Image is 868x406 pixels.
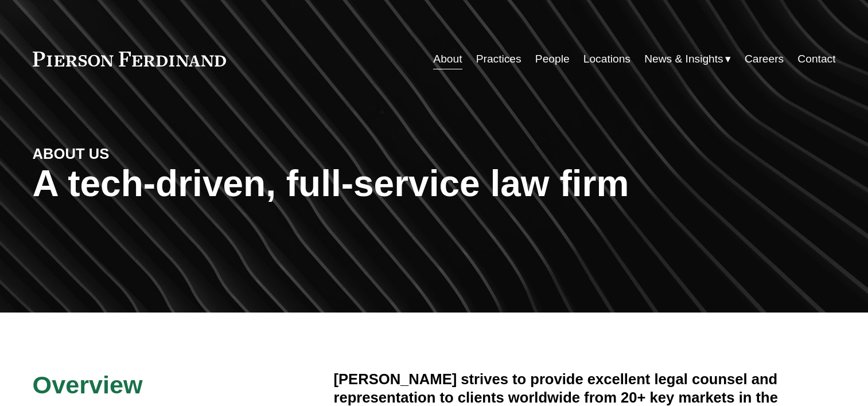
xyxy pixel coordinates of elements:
[33,146,110,162] strong: ABOUT US
[583,48,630,70] a: Locations
[535,48,570,70] a: People
[33,371,143,399] span: Overview
[476,48,521,70] a: Practices
[644,49,723,69] span: News & Insights
[745,48,784,70] a: Careers
[433,48,462,70] a: About
[644,48,731,70] a: folder dropdown
[797,48,835,70] a: Contact
[33,163,836,205] h1: A tech-driven, full-service law firm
